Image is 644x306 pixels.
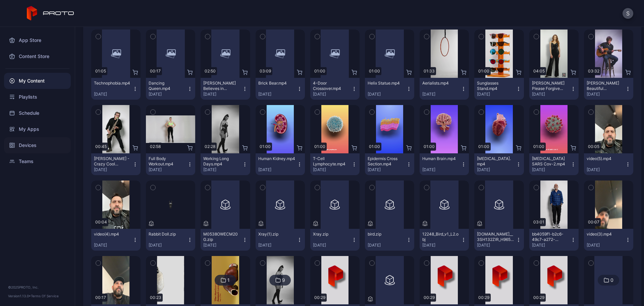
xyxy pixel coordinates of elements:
div: [DATE] [532,92,571,97]
div: T-Cell Lymphocyte.mp4 [313,156,350,167]
div: Covid-19 SARS Cov-2.mp4 [532,156,569,167]
div: Technophobia.mp4 [94,81,131,86]
div: 12248_Bird_v1_L2.obj [422,232,459,242]
div: Sunglasses Stand.mp4 [477,81,514,91]
button: [DOMAIN_NAME]__3SH132ZIR_H965 (1)(1).obj[DATE] [474,229,524,251]
div: Dancing Queen.mp4 [149,81,185,91]
div: Epidermis Cross Section.mp4 [368,156,405,167]
button: Epidermis Cross Section.mp4[DATE] [365,153,414,175]
div: bb4059f1-b2c6-49c7-a272-8f3d05b9e257(1).mp4 [532,232,569,242]
button: [MEDICAL_DATA].mp4[DATE] [474,153,524,175]
div: Helix Statue.mp4 [368,81,405,86]
button: [MEDICAL_DATA] SARS Cov-2.mp4[DATE] [529,153,579,175]
div: Billy Morrison's Beautiful Disaster.mp4 [587,81,624,91]
div: Aerialists.mp4 [422,81,459,86]
div: [DATE] [258,167,297,172]
div: [DATE] [203,92,242,97]
div: Scott Page - Crazy Cool Technology.mp4 [94,156,131,167]
button: M0538OWECM20G.zip[DATE] [201,229,250,251]
div: [DATE] [149,167,187,172]
div: [DATE] [94,167,132,172]
button: 4-Door Crossover.mp4[DATE] [310,78,360,100]
div: [DATE] [313,167,352,172]
div: [DATE] [313,243,352,248]
div: Rabbit Doll.zip [149,232,185,237]
button: video(5).mp4[DATE] [584,153,633,175]
a: Teams [4,153,71,169]
div: [DATE] [477,92,516,97]
span: Version 1.13.0 • [8,294,31,298]
div: [DATE] [587,167,625,172]
button: bb4059f1-b2c6-49c7-a272-8f3d05b9e257(1).mp4[DATE] [529,229,579,251]
div: [DATE] [422,243,461,248]
a: My Apps [4,121,71,137]
a: App Store [4,32,71,48]
button: Rabbit Doll.zip[DATE] [146,229,195,251]
button: Aerialists.mp4[DATE] [420,78,469,100]
button: Human Brain.mp4[DATE] [420,153,469,175]
div: bird.zip [368,232,405,237]
button: video(4).mp4[DATE] [91,229,141,251]
div: AnyConv.com__3SH132ZIR_H965 (1)(1).obj [477,232,514,242]
div: video(3).mp4 [587,232,624,237]
button: [PERSON_NAME] - Crazy Cool Technology.mp4[DATE] [91,153,141,175]
div: [DATE] [368,243,406,248]
div: [DATE] [477,167,516,172]
button: S [623,8,633,19]
button: Xray.zip[DATE] [310,229,360,251]
button: Brick Bear.mp4[DATE] [256,78,305,100]
button: [PERSON_NAME] Please Forgive Me.mp4[DATE] [529,78,579,100]
div: 4-Door Crossover.mp4 [313,81,350,91]
a: Devices [4,137,71,153]
div: [DATE] [258,92,297,97]
div: Working Long Days.mp4 [203,156,240,167]
button: [PERSON_NAME] Beautiful Disaster.mp4[DATE] [584,78,633,100]
a: Schedule [4,105,71,121]
div: [DATE] [587,92,625,97]
div: [DATE] [203,167,242,172]
div: [DATE] [422,92,461,97]
button: Human Kidney.mp4[DATE] [256,153,305,175]
div: [DATE] [149,243,187,248]
button: Full Body Workout.mp4[DATE] [146,153,195,175]
div: [DATE] [94,243,132,248]
div: [DATE] [532,167,571,172]
button: [PERSON_NAME] Believes in Proto.mp4[DATE] [201,78,250,100]
div: [DATE] [422,167,461,172]
div: [DATE] [203,243,242,248]
div: M0538OWECM20G.zip [203,232,240,242]
a: Content Store [4,48,71,64]
div: [DATE] [313,92,352,97]
button: Helix Statue.mp4[DATE] [365,78,414,100]
div: [DATE] [149,92,187,97]
div: 9 [282,277,285,283]
a: Playlists [4,89,71,105]
button: Xray(1).zip[DATE] [256,229,305,251]
div: Human Kidney.mp4 [258,156,295,161]
button: 12248_Bird_v1_L2.obj[DATE] [420,229,469,251]
div: [DATE] [587,243,625,248]
div: video(5).mp4 [587,156,624,161]
button: bird.zip[DATE] [365,229,414,251]
div: Howie Mandel Believes in Proto.mp4 [203,81,240,91]
div: Brick Bear.mp4 [258,81,295,86]
div: Xray.zip [313,232,350,237]
button: Technophobia.mp4[DATE] [91,78,141,100]
div: video(4).mp4 [94,232,131,237]
a: My Content [4,73,71,89]
button: T-Cell Lymphocyte.mp4[DATE] [310,153,360,175]
a: Terms Of Service [31,294,59,298]
div: [DATE] [94,92,132,97]
div: [DATE] [368,167,406,172]
div: Adeline Mocke's Please Forgive Me.mp4 [532,81,569,91]
button: Working Long Days.mp4[DATE] [201,153,250,175]
div: [DATE] [532,243,571,248]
